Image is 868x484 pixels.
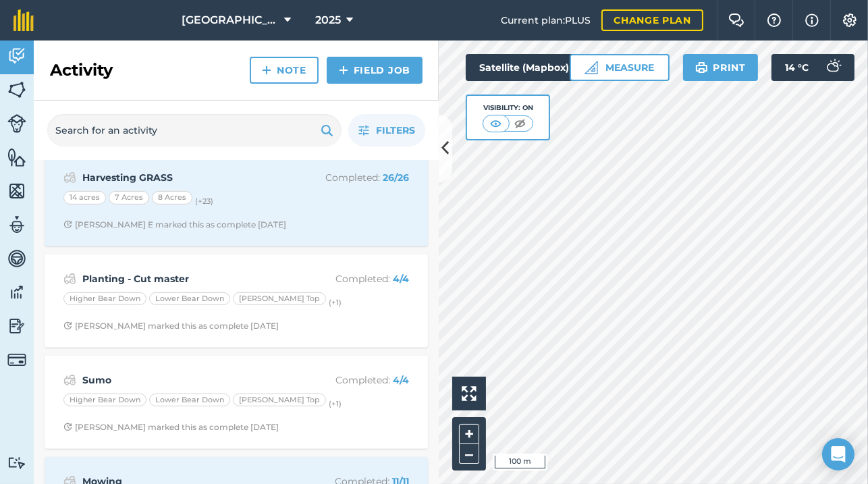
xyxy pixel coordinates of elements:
[585,61,598,74] img: Ruler icon
[7,114,26,133] img: svg+xml;base64,PD94bWwgdmVyc2lvbj0iMS4wIiBlbmNvZGluZz0idXRmLTgiPz4KPCEtLSBHZW5lcmF0b3I6IEFkb2JlIE...
[376,123,415,138] span: Filters
[7,456,26,469] img: svg+xml;base64,PD94bWwgdmVyc2lvbj0iMS4wIiBlbmNvZGluZz0idXRmLTgiPz4KPCEtLSBHZW5lcmF0b3I6IEFkb2JlIE...
[63,271,76,287] img: svg+xml;base64,PD94bWwgdmVyc2lvbj0iMS4wIiBlbmNvZGluZz0idXRmLTgiPz4KPCEtLSBHZW5lcmF0b3I6IEFkb2JlIE...
[53,364,420,441] a: SumoCompleted: 4/4Higher Bear DownLower Bear Down[PERSON_NAME] Top(+1)Clock with arrow pointing c...
[53,161,420,238] a: Harvesting GRASSCompleted: 26/2614 acres7 Acres8 Acres(+23)Clock with arrow pointing clockwise[PE...
[63,423,72,431] img: Clock with arrow pointing clockwise
[683,54,759,81] button: Print
[63,321,279,331] div: [PERSON_NAME] marked this as complete [DATE]
[63,220,72,229] img: Clock with arrow pointing clockwise
[819,54,846,81] img: svg+xml;base64,PD94bWwgdmVyc2lvbj0iMS4wIiBlbmNvZGluZz0idXRmLTgiPz4KPCEtLSBHZW5lcmF0b3I6IEFkb2JlIE...
[7,80,26,100] img: svg+xml;base64,PHN2ZyB4bWxucz0iaHR0cDovL3d3dy53My5vcmcvMjAwMC9zdmciIHdpZHRoPSI1NiIgaGVpZ2h0PSI2MC...
[570,54,670,81] button: Measure
[13,9,34,31] img: fieldmargin Logo
[483,103,534,113] div: Visibility: On
[7,248,26,269] img: svg+xml;base64,PD94bWwgdmVyc2lvbj0iMS4wIiBlbmNvZGluZz0idXRmLTgiPz4KPCEtLSBHZW5lcmF0b3I6IEFkb2JlIE...
[63,321,72,330] img: Clock with arrow pointing clockwise
[339,62,348,78] img: svg+xml;base64,PHN2ZyB4bWxucz0iaHR0cDovL3d3dy53My5vcmcvMjAwMC9zdmciIHdpZHRoPSIxNCIgaGVpZ2h0PSIyNC...
[7,350,26,369] img: svg+xml;base64,PD94bWwgdmVyc2lvbj0iMS4wIiBlbmNvZGluZz0idXRmLTgiPz4KPCEtLSBHZW5lcmF0b3I6IEFkb2JlIE...
[842,14,858,27] img: A cog icon
[822,438,855,470] div: Open Intercom Messenger
[7,46,26,66] img: svg+xml;base64,PD94bWwgdmVyc2lvbj0iMS4wIiBlbmNvZGluZz0idXRmLTgiPz4KPCEtLSBHZW5lcmF0b3I6IEFkb2JlIE...
[250,57,319,84] a: Note
[466,54,595,81] button: Satellite (Mapbox)
[393,374,409,386] strong: 4 / 4
[82,271,296,286] strong: Planting - Cut master
[47,114,342,146] input: Search for an activity
[233,394,326,407] div: [PERSON_NAME] Top
[383,171,409,184] strong: 26 / 26
[63,191,106,205] div: 14 acres
[109,191,149,205] div: 7 Acres
[728,14,744,27] img: Two speech bubbles overlapping with the left bubble in the forefront
[82,170,296,185] strong: Harvesting GRASS
[7,181,26,201] img: svg+xml;base64,PHN2ZyB4bWxucz0iaHR0cDovL3d3dy53My5vcmcvMjAwMC9zdmciIHdpZHRoPSI1NiIgaGVpZ2h0PSI2MC...
[50,59,113,81] h2: Activity
[63,219,286,230] div: [PERSON_NAME] E marked this as complete [DATE]
[149,394,230,407] div: Lower Bear Down
[63,372,76,388] img: svg+xml;base64,PD94bWwgdmVyc2lvbj0iMS4wIiBlbmNvZGluZz0idXRmLTgiPz4KPCEtLSBHZW5lcmF0b3I6IEFkb2JlIE...
[233,292,326,306] div: [PERSON_NAME] Top
[63,422,279,433] div: [PERSON_NAME] marked this as complete [DATE]
[462,386,477,401] img: Four arrows, one pointing top left, one top right, one bottom right and the last bottom left
[82,373,296,387] strong: Sumo
[149,292,230,306] div: Lower Bear Down
[321,122,333,138] img: svg+xml;base64,PHN2ZyB4bWxucz0iaHR0cDovL3d3dy53My5vcmcvMjAwMC9zdmciIHdpZHRoPSIxOSIgaGVpZ2h0PSIyNC...
[152,191,192,205] div: 8 Acres
[302,170,409,185] p: Completed :
[487,117,504,130] img: svg+xml;base64,PHN2ZyB4bWxucz0iaHR0cDovL3d3dy53My5vcmcvMjAwMC9zdmciIHdpZHRoPSI1MCIgaGVpZ2h0PSI0MC...
[393,273,409,285] strong: 4 / 4
[7,215,26,235] img: svg+xml;base64,PD94bWwgdmVyc2lvbj0iMS4wIiBlbmNvZGluZz0idXRmLTgiPz4KPCEtLSBHZW5lcmF0b3I6IEFkb2JlIE...
[63,394,146,407] div: Higher Bear Down
[459,444,479,464] button: –
[7,147,26,167] img: svg+xml;base64,PHN2ZyB4bWxucz0iaHR0cDovL3d3dy53My5vcmcvMjAwMC9zdmciIHdpZHRoPSI1NiIgaGVpZ2h0PSI2MC...
[601,9,703,31] a: Change plan
[771,54,855,81] button: 14 °C
[459,424,479,444] button: +
[329,298,342,307] small: (+ 1 )
[302,271,409,286] p: Completed :
[262,62,271,78] img: svg+xml;base64,PHN2ZyB4bWxucz0iaHR0cDovL3d3dy53My5vcmcvMjAwMC9zdmciIHdpZHRoPSIxNCIgaGVpZ2h0PSIyNC...
[766,14,782,27] img: A question mark icon
[501,13,591,28] span: Current plan : PLUS
[805,12,819,28] img: svg+xml;base64,PHN2ZyB4bWxucz0iaHR0cDovL3d3dy53My5vcmcvMjAwMC9zdmciIHdpZHRoPSIxNyIgaGVpZ2h0PSIxNy...
[7,316,26,336] img: svg+xml;base64,PD94bWwgdmVyc2lvbj0iMS4wIiBlbmNvZGluZz0idXRmLTgiPz4KPCEtLSBHZW5lcmF0b3I6IEFkb2JlIE...
[53,263,420,340] a: Planting - Cut masterCompleted: 4/4Higher Bear DownLower Bear Down[PERSON_NAME] Top(+1)Clock with...
[329,399,342,408] small: (+ 1 )
[348,114,425,146] button: Filters
[327,57,423,84] a: Field Job
[182,12,279,28] span: [GEOGRAPHIC_DATA]
[195,197,213,207] small: (+ 23 )
[302,373,409,387] p: Completed :
[695,59,708,76] img: svg+xml;base64,PHN2ZyB4bWxucz0iaHR0cDovL3d3dy53My5vcmcvMjAwMC9zdmciIHdpZHRoPSIxOSIgaGVpZ2h0PSIyNC...
[512,117,528,130] img: svg+xml;base64,PHN2ZyB4bWxucz0iaHR0cDovL3d3dy53My5vcmcvMjAwMC9zdmciIHdpZHRoPSI1MCIgaGVpZ2h0PSI0MC...
[63,292,146,306] div: Higher Bear Down
[7,282,26,302] img: svg+xml;base64,PD94bWwgdmVyc2lvbj0iMS4wIiBlbmNvZGluZz0idXRmLTgiPz4KPCEtLSBHZW5lcmF0b3I6IEFkb2JlIE...
[315,12,341,28] span: 2025
[63,169,76,186] img: svg+xml;base64,PD94bWwgdmVyc2lvbj0iMS4wIiBlbmNvZGluZz0idXRmLTgiPz4KPCEtLSBHZW5lcmF0b3I6IEFkb2JlIE...
[785,54,809,81] span: 14 ° C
